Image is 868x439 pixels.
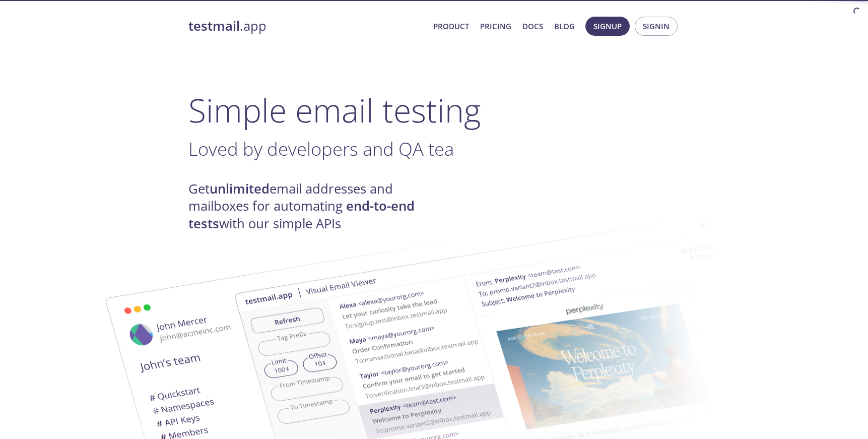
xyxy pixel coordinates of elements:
[643,20,670,33] span: Signin
[585,17,630,36] button: Signup
[188,136,454,161] span: Loved by developers and QA tea
[554,20,575,33] a: Blog
[188,180,434,232] h4: Get email addresses and mailboxes for automating with our simple APIs
[433,20,469,33] a: Product
[188,91,680,130] h1: Simple email testing
[635,17,678,36] button: Signin
[188,197,415,232] strong: end-to-end tests
[480,20,511,33] a: Pricing
[210,180,270,198] strong: unlimited
[188,17,240,35] strong: testmail
[593,20,622,33] span: Signup
[188,18,425,35] a: testmail.app
[522,20,543,33] a: Docs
